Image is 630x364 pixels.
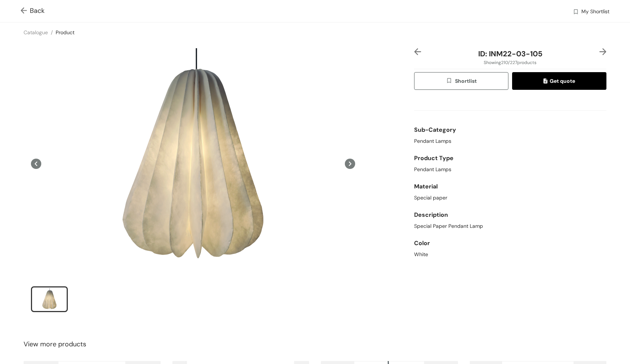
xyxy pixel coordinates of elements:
span: My Shortlist [581,8,609,17]
div: White [414,251,606,258]
img: left [414,48,421,55]
span: Special Paper Pendant Lamp [414,222,483,230]
a: Product [56,29,74,36]
span: ID: INM22-03-105 [478,49,542,59]
li: slide item 1 [31,286,68,312]
div: Product Type [414,151,606,166]
span: / [51,29,53,36]
div: Special paper [414,194,606,202]
div: Description [414,208,606,222]
img: Go back [21,7,30,15]
button: quoteGet quote [512,72,606,90]
div: Sub-Category [414,123,606,137]
span: View more products [24,339,86,349]
span: Showing 210 / 227 products [484,59,536,66]
button: wishlistShortlist [414,72,508,90]
div: Pendant Lamps [414,166,606,173]
span: Shortlist [446,77,476,85]
img: wishlist [573,8,579,16]
img: wishlist [446,77,455,85]
div: Pendant Lamps [414,137,606,145]
img: quote [543,78,550,85]
div: Material [414,179,606,194]
a: Catalogue [24,29,48,36]
span: Back [21,6,45,16]
span: Get quote [543,77,575,85]
img: right [599,48,606,55]
div: Color [414,236,606,251]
